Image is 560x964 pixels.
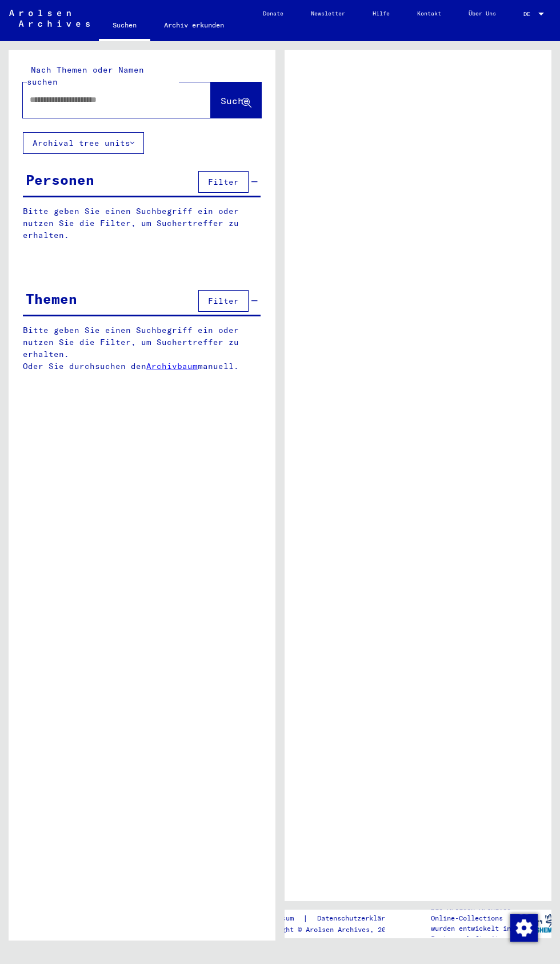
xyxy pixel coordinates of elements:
[146,361,198,371] a: Archivbaum
[208,177,239,187] span: Filter
[258,913,411,925] div: |
[198,290,249,312] button: Filter
[23,324,261,372] p: Bitte geben Sie einen Suchbegriff ein oder nutzen Sie die Filter, um Suchertreffer zu erhalten. O...
[510,914,538,942] img: Zustimmung ändern
[23,205,261,241] p: Bitte geben Sie einen Suchbegriff ein oder nutzen Sie die Filter, um Suchertreffer zu erhalten.
[26,169,94,190] div: Personen
[221,95,249,106] span: Suche
[99,11,150,41] a: Suchen
[208,296,239,306] span: Filter
[523,11,536,17] span: DE
[9,10,90,27] img: Arolsen_neg.svg
[150,11,238,39] a: Archiv erkunden
[431,903,518,923] p: Die Arolsen Archives Online-Collections
[27,65,144,87] mat-label: Nach Themen oder Namen suchen
[26,288,77,309] div: Themen
[308,913,411,925] a: Datenschutzerklärung
[431,923,518,944] p: wurden entwickelt in Partnerschaft mit
[198,171,249,193] button: Filter
[23,132,144,154] button: Archival tree units
[258,925,411,935] p: Copyright © Arolsen Archives, 2021
[211,82,261,118] button: Suche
